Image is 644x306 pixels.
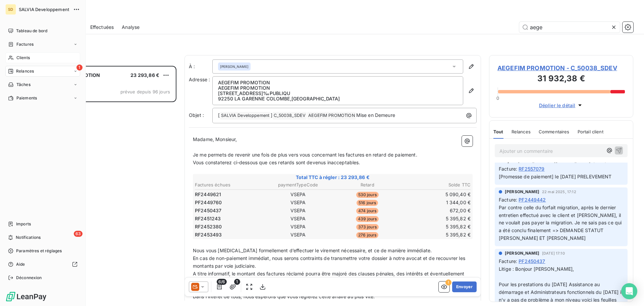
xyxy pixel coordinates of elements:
span: 23 293,86 € [130,72,159,78]
button: Déplier le détail [537,101,586,109]
p: AEGEFIM PROMOTION [218,85,458,91]
span: Relances [16,68,34,74]
span: RF2449621 [195,191,221,198]
span: 439 jours [356,216,379,222]
span: AEGEFIM PROMOTION [307,112,356,120]
p: 92250 LA GARENNE COLOMBE , [GEOGRAPHIC_DATA] [218,96,458,101]
span: AEGEFIM PROMOTION - C_50038_SDEV [497,63,625,73]
td: VSEPA [264,223,333,230]
span: Relances [512,129,531,134]
span: Adresse : [189,77,210,82]
input: Rechercher [519,22,620,33]
span: Commentaires [539,129,570,134]
span: Clients [16,55,30,61]
button: Envoyer [452,281,477,292]
span: [ [218,112,220,118]
span: 1 [234,279,240,285]
span: Tout [493,129,503,134]
th: Solde TTC [402,181,471,188]
label: À : [189,63,212,70]
span: 474 jours [356,208,378,214]
span: C_50038_SDEV [273,112,307,120]
span: prévue depuis 96 jours [120,89,170,94]
span: PF2450437 [195,207,221,214]
span: Par contre celle du forfait migration, après le dernier entretien effectué avec le client et [PER... [499,205,623,241]
span: Total TTC à régler : 23 293,86 € [194,174,472,181]
span: 0 [496,95,499,101]
span: [PERSON_NAME] [505,189,539,195]
span: PF2450437 [519,258,545,265]
td: VSEPA [264,191,333,198]
span: Facture : [499,258,517,265]
span: RF2451243 [195,215,221,222]
span: [Promesse de paiement] le [DATE] PRELEVEMENT [499,174,612,179]
th: Retard [333,181,402,188]
span: A titre informatif, le montant des factures réclamé pourra être majoré des clauses pénales, des i... [193,271,466,284]
span: 6/6 [217,279,227,285]
span: RF2453493 [195,231,222,238]
img: Logo LeanPay [5,291,47,302]
span: RF2452380 [195,223,222,230]
span: Nous vous [MEDICAL_DATA] formellement d’effectuer le virement nécessaire, et ce de manière immédi... [193,248,432,253]
td: 5 395,82 € [402,223,471,230]
span: Déplier le détail [539,102,576,109]
span: [DATE] 14:14 [593,159,616,163]
span: Je me permets de revenir une fois de plus vers vous concernant les factures en retard de paiement. [193,152,417,158]
span: Déconnexion [16,275,42,281]
span: 63 [74,231,83,237]
td: VSEPA [264,207,333,214]
span: Paiements [16,95,37,101]
span: Madame, Monsieur, [193,136,237,142]
span: Facture : [499,165,517,172]
span: Portail client [578,129,603,134]
th: paymentTypeCode [264,181,333,188]
span: Objet : [189,112,204,118]
span: En cas de non-paiement immédiat, nous serons contraints de transmettre votre dossier à notre avoc... [193,255,467,269]
div: Open Intercom Messenger [621,283,637,299]
span: 516 jours [357,200,378,206]
span: [PERSON_NAME] [220,64,249,69]
span: Paramètres et réglages [16,248,62,254]
td: VSEPA [264,199,333,206]
h3: 31 932,38 € [497,73,625,86]
span: Notifications [16,234,41,241]
span: RF2557079 [519,165,544,172]
span: SALVIA Developpement [220,112,270,120]
span: 276 jours [356,232,378,238]
span: [PERSON_NAME] [505,250,539,256]
td: VSEPA [264,215,333,222]
td: 672,00 € [402,207,471,214]
p: [STREET_ADDRESS]‰PUBLIQU [218,91,458,96]
span: 22 mai 2025, 17:12 [542,190,576,194]
span: 530 jours [356,192,379,198]
span: Imports [16,221,31,227]
div: grid [32,66,176,306]
span: Analyse [122,24,140,31]
p: AEGEFIM PROMOTION [218,80,458,85]
span: Tâches [16,82,31,88]
span: ] [271,112,272,118]
span: Mise en Demeure [356,112,395,118]
span: Aide [16,261,25,267]
a: Aide [5,259,80,270]
span: 1 [76,64,83,71]
span: PF2449442 [519,196,546,203]
div: SD [5,4,16,15]
th: Factures échues [195,181,263,188]
span: Vous constaterez ci-dessous que ces retards sont devenus inacceptables. [193,160,360,165]
span: 373 jours [356,224,379,230]
td: 5 395,82 € [402,215,471,222]
span: Tableau de bord [16,28,47,34]
span: PF2449760 [195,199,222,206]
td: 1 344,00 € [402,199,471,206]
span: [DATE] 17:10 [542,251,565,255]
span: Facture : [499,196,517,203]
td: 5 090,40 € [402,191,471,198]
span: Effectuées [90,24,114,31]
span: SALVIA Developpement [19,7,69,12]
td: 5 395,82 € [402,231,471,238]
span: Factures [16,41,34,47]
td: VSEPA [264,231,333,238]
